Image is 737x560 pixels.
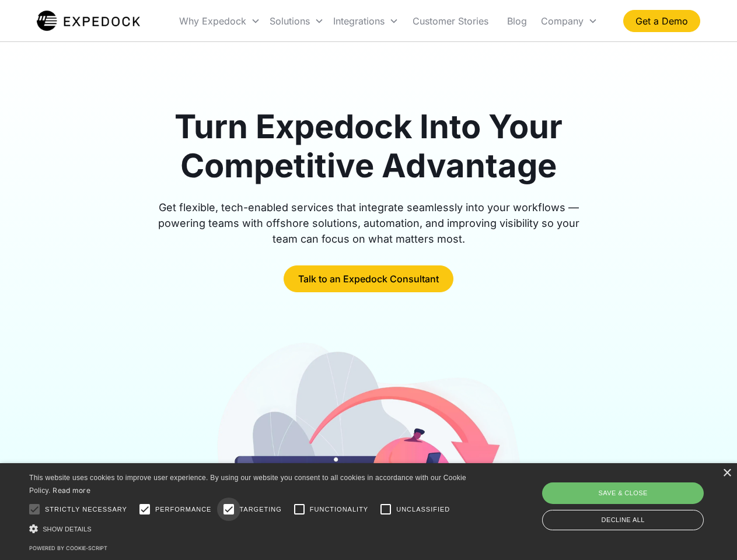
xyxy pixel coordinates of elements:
span: Targeting [239,505,281,514]
span: Show details [43,526,92,533]
a: Read more [53,486,90,495]
div: Solutions [270,15,310,27]
a: home [37,9,140,33]
a: Customer Stories [403,1,498,41]
a: Talk to an Expedock Consultant [284,265,453,292]
a: Blog [498,1,536,41]
div: Solutions [265,1,329,41]
div: Why Expedock [174,1,265,41]
h1: Turn Expedock Into Your Competitive Advantage [145,107,593,185]
a: Powered by cookie-script [29,545,107,551]
iframe: Chat Widget [543,434,737,560]
div: Company [541,15,584,27]
div: Company [536,1,602,41]
span: Performance [155,505,212,514]
div: Get flexible, tech-enabled services that integrate seamlessly into your workflows — powering team... [145,199,593,247]
span: Unclassified [396,505,450,514]
div: Integrations [329,1,403,41]
a: Get a Demo [623,10,700,32]
span: This website uses cookies to improve user experience. By using our website you consent to all coo... [29,474,466,495]
span: Strictly necessary [45,505,127,514]
div: Why Expedock [179,15,246,27]
img: Expedock Logo [37,9,140,33]
span: Functionality [310,505,368,514]
div: Integrations [333,15,385,27]
div: Show details [29,523,470,535]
